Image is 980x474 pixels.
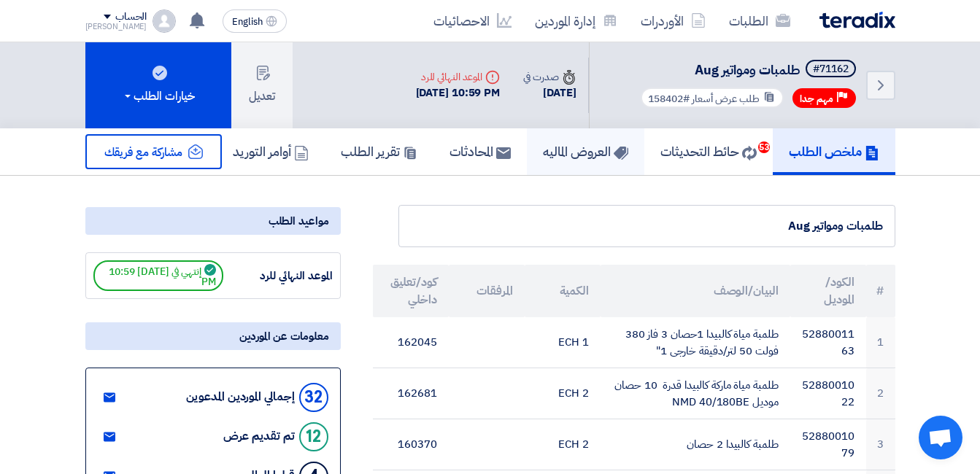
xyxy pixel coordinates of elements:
[416,85,501,101] div: [DATE] 10:59 PM
[299,422,328,451] div: 12
[85,207,341,235] div: مواعيد الطلب
[758,141,770,153] span: 53
[325,128,433,175] a: تقرير الطلب
[523,69,576,85] div: صدرت في
[866,317,895,368] td: 1
[629,4,717,38] a: الأوردرات
[866,368,895,419] td: 2
[819,12,895,28] img: Teradix logo
[122,88,195,105] div: خيارات الطلب
[433,128,527,175] a: المحادثات
[790,419,866,470] td: 5288001079
[919,416,962,459] div: Open chat
[525,265,601,317] th: الكمية
[695,60,800,79] span: طلمبات ومواتير Aug
[223,268,333,284] div: الموعد النهائي للرد
[341,143,417,160] h5: تقرير الطلب
[85,322,341,350] div: معلومات عن الموردين
[866,265,895,317] th: #
[800,92,833,106] span: مهم جدا
[692,91,760,106] span: طلب عرض أسعار
[373,317,449,368] td: 162045
[422,4,523,38] a: الاحصائيات
[601,419,790,470] td: طلمبة كالبيدا 2 حصان
[217,128,325,175] a: أوامر التوريد
[525,419,601,470] td: 2 ECH
[601,368,790,419] td: طلمبة مياة ماركة كالبيدا قدرة 10 حصان موديل NMD 40/180BE
[449,265,525,317] th: المرفقات
[373,419,449,470] td: 160370
[153,9,176,33] img: profile_test.png
[299,383,328,412] div: 32
[644,128,773,175] a: حائط التحديثات53
[186,390,295,404] div: إجمالي الموردين المدعوين
[223,9,287,33] button: English
[790,317,866,368] td: 5288001163
[601,317,790,368] td: طلمبة مياة كالبيدا 1حصان 3 فاز 380 فولت 50 لتر/دقيقة خارجى 1"
[450,143,511,160] h5: المحادثات
[601,265,790,317] th: البيان/الوصف
[523,85,576,101] div: [DATE]
[85,42,231,128] button: خيارات الطلب
[104,144,183,161] span: مشاركة مع فريقك
[525,317,601,368] td: 1 ECH
[93,260,223,291] span: إنتهي في [DATE] 10:59 PM
[85,23,147,31] div: [PERSON_NAME]
[648,91,690,106] span: #158402
[373,265,449,317] th: كود/تعليق داخلي
[231,42,293,128] button: تعديل
[773,128,895,175] a: ملخص الطلب
[115,11,147,23] div: الحساب
[232,17,263,27] span: English
[411,217,883,235] div: طلمبات ومواتير Aug
[790,368,866,419] td: 5288001022
[543,143,628,160] h5: العروض الماليه
[223,430,295,443] div: تم تقديم عرض
[789,143,879,160] h5: ملخص الطلب
[525,368,601,419] td: 2 ECH
[416,69,501,85] div: الموعد النهائي للرد
[660,143,757,160] h5: حائط التحديثات
[717,4,802,38] a: الطلبات
[638,60,859,80] h5: طلمبات ومواتير Aug
[527,128,644,175] a: العروض الماليه
[373,368,449,419] td: 162681
[790,265,866,317] th: الكود/الموديل
[866,419,895,470] td: 3
[813,64,849,74] div: #71162
[523,4,629,38] a: إدارة الموردين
